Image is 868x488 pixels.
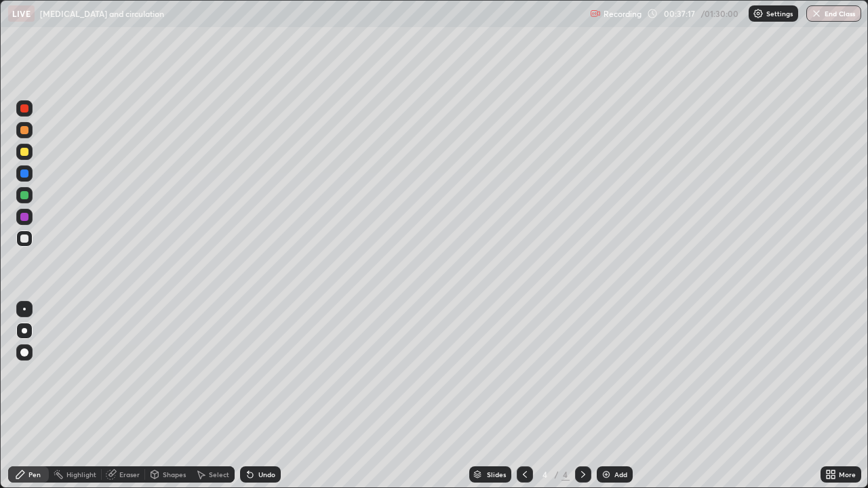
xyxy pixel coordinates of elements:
p: LIVE [12,8,31,19]
img: class-settings-icons [753,8,764,19]
div: Select [209,471,229,478]
div: 4 [538,470,552,479]
div: Undo [258,471,275,478]
button: End Class [806,5,861,22]
div: Highlight [66,471,96,478]
div: Add [614,471,627,478]
p: Recording [604,9,642,19]
img: end-class-cross [811,8,822,19]
p: Settings [766,10,793,17]
div: More [839,471,856,478]
div: Pen [28,471,41,478]
p: [MEDICAL_DATA] and circulation [40,8,164,19]
img: recording.375f2c34.svg [590,8,601,19]
img: add-slide-button [601,469,612,480]
div: / [555,470,559,479]
div: Eraser [119,471,140,478]
div: Shapes [163,471,186,478]
div: Slides [487,471,506,478]
div: 4 [561,468,570,481]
